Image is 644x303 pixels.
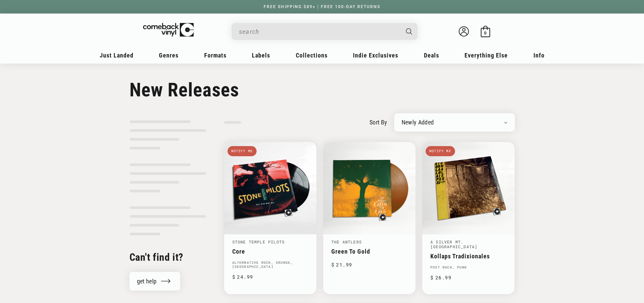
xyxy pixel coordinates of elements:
[424,52,439,59] span: Deals
[331,239,362,244] a: The Antlers
[204,52,226,59] span: Formats
[353,52,398,59] span: Indie Exclusives
[129,272,181,290] a: get help
[369,118,387,127] label: sort by
[464,52,508,59] span: Everything Else
[232,248,308,255] a: Core
[159,52,178,59] span: Genres
[252,52,270,59] span: Labels
[430,239,477,249] a: A Silver Mt. [GEOGRAPHIC_DATA]
[331,248,407,255] a: Green To Gold
[430,253,506,260] a: Kollaps Tradixionales
[232,23,418,40] div: Search
[533,52,545,59] span: Info
[129,251,207,264] h2: Can't find it?
[232,239,285,244] a: Stone Temple Pilots
[400,23,418,40] button: Search
[296,52,328,59] span: Collections
[484,30,486,36] span: 0
[239,25,399,39] input: search
[257,4,387,9] a: FREE SHIPPING $89+ | FREE 100-DAY RETURNS
[100,52,134,59] span: Just Landed
[129,79,515,101] h1: New Releases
